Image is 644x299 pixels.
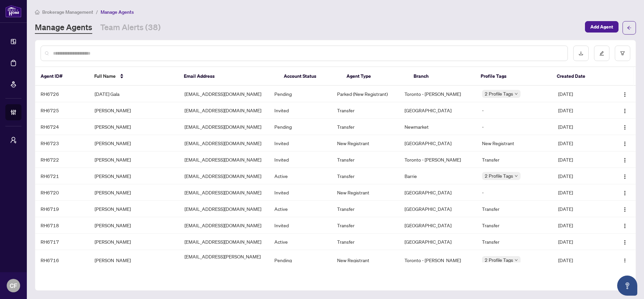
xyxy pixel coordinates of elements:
[620,154,630,165] button: Logo
[620,203,630,214] button: Logo
[89,184,179,201] td: [PERSON_NAME]
[553,217,607,234] td: [DATE]
[35,67,89,86] th: Agent ID#
[485,256,513,264] span: 2 Profile Tags
[622,125,628,130] img: Logo
[399,135,476,152] td: [GEOGRAPHIC_DATA]
[269,102,332,119] td: Invited
[617,276,637,296] button: Open asap
[553,184,607,201] td: [DATE]
[408,67,475,86] th: Branch
[35,152,89,168] td: RH6722
[35,102,89,119] td: RH6725
[269,184,332,201] td: Invited
[89,234,179,250] td: [PERSON_NAME]
[332,217,399,234] td: Transfer
[585,21,619,33] button: Add Agent
[553,250,607,271] td: [DATE]
[620,121,630,132] button: Logo
[89,168,179,184] td: [PERSON_NAME]
[399,250,476,271] td: Toronto - [PERSON_NAME]
[515,92,518,96] span: down
[579,51,583,56] span: download
[622,258,628,263] img: Logo
[553,119,607,135] td: [DATE]
[5,5,21,17] img: logo
[89,119,179,135] td: [PERSON_NAME]
[622,141,628,146] img: Logo
[89,250,179,271] td: [PERSON_NAME]
[399,86,476,102] td: Toronto - [PERSON_NAME]
[179,152,269,168] td: [EMAIL_ADDRESS][DOMAIN_NAME]
[35,234,89,250] td: RH6717
[179,119,269,135] td: [EMAIL_ADDRESS][DOMAIN_NAME]
[35,22,92,34] a: Manage Agents
[89,135,179,152] td: [PERSON_NAME]
[89,67,178,86] th: Full Name
[332,184,399,201] td: New Registrant
[399,217,476,234] td: [GEOGRAPHIC_DATA]
[332,168,399,184] td: Transfer
[620,171,630,181] button: Logo
[399,168,476,184] td: Barrie
[179,217,269,234] td: [EMAIL_ADDRESS][DOMAIN_NAME]
[622,240,628,245] img: Logo
[269,217,332,234] td: Invited
[590,21,613,32] span: Add Agent
[399,184,476,201] td: [GEOGRAPHIC_DATA]
[101,9,134,15] span: Manage Agents
[553,135,607,152] td: [DATE]
[477,234,553,250] td: Transfer
[485,90,513,98] span: 2 Profile Tags
[332,201,399,217] td: Transfer
[269,201,332,217] td: Active
[622,207,628,212] img: Logo
[599,51,604,56] span: edit
[35,10,40,14] span: home
[553,234,607,250] td: [DATE]
[399,201,476,217] td: [GEOGRAPHIC_DATA]
[269,168,332,184] td: Active
[477,184,553,201] td: -
[399,119,476,135] td: Newmarket
[96,8,98,16] li: /
[35,184,89,201] td: RH6720
[10,281,17,290] span: CF
[179,86,269,102] td: [EMAIL_ADDRESS][DOMAIN_NAME]
[100,22,161,34] a: Team Alerts (38)
[620,187,630,198] button: Logo
[269,119,332,135] td: Pending
[620,105,630,116] button: Logo
[620,220,630,231] button: Logo
[89,217,179,234] td: [PERSON_NAME]
[89,102,179,119] td: [PERSON_NAME]
[622,223,628,229] img: Logo
[179,135,269,152] td: [EMAIL_ADDRESS][DOMAIN_NAME]
[622,190,628,196] img: Logo
[620,255,630,265] button: Logo
[627,25,632,30] span: arrow-left
[332,135,399,152] td: New Registrant
[179,234,269,250] td: [EMAIL_ADDRESS][DOMAIN_NAME]
[399,102,476,119] td: [GEOGRAPHIC_DATA]
[620,236,630,247] button: Logo
[477,135,553,152] td: New Registrant
[42,9,93,15] span: Brokerage Management
[269,86,332,102] td: Pending
[179,168,269,184] td: [EMAIL_ADDRESS][DOMAIN_NAME]
[269,234,332,250] td: Active
[573,46,589,61] button: download
[35,217,89,234] td: RH6718
[553,168,607,184] td: [DATE]
[622,108,628,114] img: Logo
[35,86,89,102] td: RH6726
[179,184,269,201] td: [EMAIL_ADDRESS][DOMAIN_NAME]
[477,217,553,234] td: Transfer
[622,158,628,163] img: Logo
[35,250,89,271] td: RH6716
[477,201,553,217] td: Transfer
[269,135,332,152] td: Invited
[179,102,269,119] td: [EMAIL_ADDRESS][DOMAIN_NAME]
[178,67,279,86] th: Email Address
[622,174,628,179] img: Logo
